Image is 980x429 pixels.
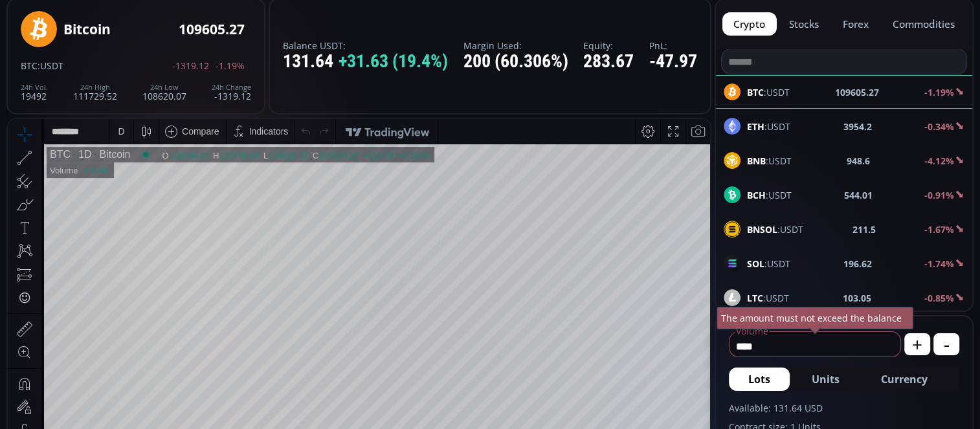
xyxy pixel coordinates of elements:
[84,30,122,41] div: Bitcoin
[747,188,792,202] span: :USDT
[73,83,117,91] div: 24h High
[747,223,803,236] span: :USDT
[261,32,300,41] div: 108620.07
[583,52,634,72] div: 283.67
[38,60,63,72] span: :USDT
[924,292,954,304] b: -0.85%
[205,32,212,41] div: H
[924,258,954,270] b: -1.74%
[747,257,790,270] span: :USDT
[132,30,144,41] div: Market open
[63,22,111,37] div: Bitcoin
[142,83,186,101] div: 108620.07
[73,83,117,101] div: 111729.52
[212,83,251,101] div: -1319.12
[305,32,311,41] div: C
[924,120,954,133] b: -0.34%
[843,120,872,133] b: 3954.2
[256,32,261,41] div: L
[747,120,764,133] b: ETH
[355,32,422,41] div: +610.78 (+0.56%)
[904,333,930,355] button: +
[843,257,872,270] b: 196.62
[649,52,697,72] div: -47.97
[283,41,448,50] label: Balance USDT:
[747,258,764,270] b: SOL
[852,223,876,236] b: 211.5
[843,291,871,305] b: 103.05
[649,41,697,50] label: PnL:
[881,371,928,387] span: Currency
[311,32,351,41] div: 109605.27
[463,41,568,50] label: Margin Used:
[778,12,830,36] button: stocks
[162,32,201,41] div: 108994.49
[844,188,873,202] b: 544.01
[722,12,777,36] button: crypto
[747,155,766,167] b: BNB
[21,83,48,101] div: 19492
[792,368,859,391] button: Units
[924,189,954,201] b: -0.91%
[748,371,770,387] span: Lots
[924,223,954,236] b: -1.67%
[212,32,251,41] div: 109798.84
[832,12,880,36] button: forex
[729,368,790,391] button: Lots
[110,7,117,17] div: D
[583,41,634,50] label: Equity:
[241,7,281,17] div: Indicators
[154,32,161,41] div: O
[847,154,870,168] b: 948.6
[172,61,209,71] span: -1319.12
[933,333,959,355] button: -
[42,47,70,56] div: Volume
[747,223,777,236] b: BNSOL
[283,52,448,72] div: 131.64
[881,12,966,36] button: commodities
[747,189,766,201] b: BCH
[862,368,947,391] button: Currency
[812,371,840,387] span: Units
[12,173,22,185] div: 
[63,30,84,41] div: 1D
[179,22,245,37] div: 109605.27
[21,60,38,72] span: BTC
[747,120,790,133] span: :USDT
[463,52,568,72] div: 200 (60.306%)
[717,307,913,329] div: The amount must not exceed the balance
[174,7,212,17] div: Compare
[339,52,448,72] span: +31.63 (19.4%)
[747,292,763,304] b: LTC
[924,155,954,167] b: -4.12%
[747,154,792,168] span: :USDT
[21,83,48,91] div: 24h Vol.
[142,83,186,91] div: 24h Low
[216,61,245,71] span: -1.19%
[212,83,251,91] div: 24h Change
[729,401,959,415] label: Available: 131.64 USD
[42,30,63,41] div: BTC
[747,291,789,305] span: :USDT
[75,47,102,56] div: 9.604K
